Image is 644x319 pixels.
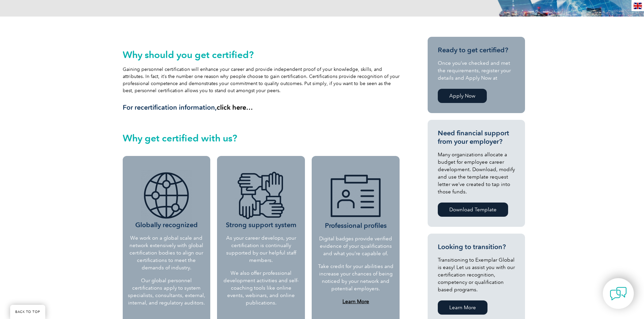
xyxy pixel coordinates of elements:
[438,203,508,217] a: Download Template
[123,103,400,112] h3: For recertification information,
[438,46,515,54] h3: Ready to get certified?
[222,170,300,229] h3: Strong support system
[123,133,400,143] h2: Why get certified with us?
[438,243,515,251] h3: Looking to transition?
[128,234,206,271] p: We work on a global scale and network extensively with global certification bodies to align our c...
[222,234,300,264] p: As your career develops, your certification is continually supported by our helpful staff members.
[317,235,394,257] p: Digital badges provide verified evidence of your qualifications and what you’re capable of.
[128,170,206,229] h3: Globally recognized
[123,49,400,60] h2: Why should you get certified?
[128,277,206,307] p: Our global personnel certifications apply to system specialists, consultants, external, internal,...
[438,89,487,103] a: Apply Now
[438,256,515,293] p: Transitioning to Exemplar Global is easy! Let us assist you with our certification recognition, c...
[634,3,642,9] img: en
[222,269,300,307] p: We also offer professional development activities and self-coaching tools like online events, web...
[438,129,515,146] h3: Need financial support from your employer?
[123,49,400,112] div: Gaining personnel certification will enhance your career and provide independent proof of your kn...
[610,285,627,302] img: contact-chat.png
[10,305,45,319] a: BACK TO TOP
[317,263,394,292] p: Take credit for your abilities and increase your chances of being noticed by your network and pot...
[342,298,369,304] a: Learn More
[438,300,487,315] a: Learn More
[217,103,253,111] a: click here…
[317,171,394,230] h3: Professional profiles
[438,59,515,82] p: Once you’ve checked and met the requirements, register your details and Apply Now at
[438,151,515,195] p: Many organizations allocate a budget for employee career development. Download, modify and use th...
